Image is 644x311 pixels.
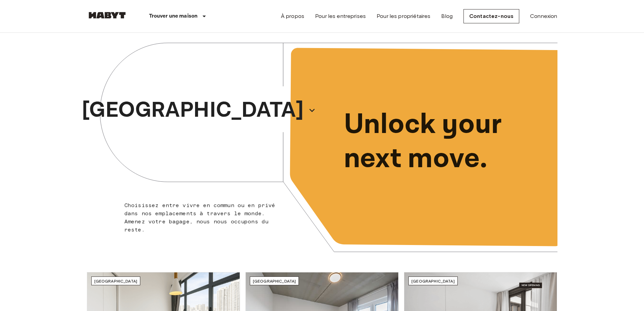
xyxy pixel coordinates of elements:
[441,12,453,20] a: Blog
[281,12,304,20] a: À propos
[79,92,318,129] button: [GEOGRAPHIC_DATA]
[149,12,198,20] p: Trouver une maison
[411,279,455,284] span: [GEOGRAPHIC_DATA]
[253,279,296,284] span: [GEOGRAPHIC_DATA]
[124,201,280,234] p: Choisissez entre vivre en commun ou en privé dans nos emplacements à travers le monde. Amenez vot...
[87,12,127,19] img: Habyt
[530,12,557,20] a: Connexion
[463,9,519,23] a: Contactez-nous
[377,12,430,20] a: Pour les propriétaires
[82,94,304,127] p: [GEOGRAPHIC_DATA]
[94,279,138,284] span: [GEOGRAPHIC_DATA]
[344,108,547,176] p: Unlock your next move.
[315,12,366,20] a: Pour les entreprises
